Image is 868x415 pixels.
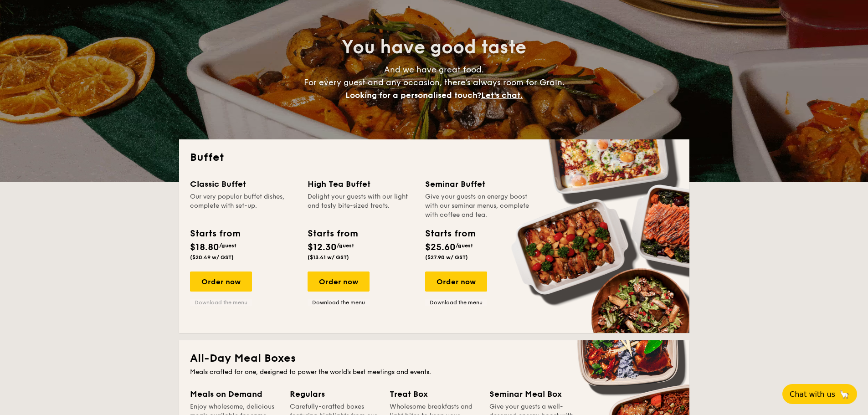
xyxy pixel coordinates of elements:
span: ($27.90 w/ GST) [425,254,468,261]
div: Order now [190,272,252,292]
h2: Buffet [190,150,678,165]
span: And we have great food. For every guest and any occasion, there’s always room for Grain. [304,65,565,100]
div: Order now [308,272,370,292]
span: $18.80 [190,242,219,253]
span: Looking for a personalised touch? [345,90,481,100]
div: Meals crafted for one, designed to power the world's best meetings and events. [190,368,678,377]
div: Starts from [308,227,357,241]
span: ($20.49 w/ GST) [190,254,234,261]
span: You have good taste [342,36,526,58]
span: Chat with us [790,390,835,399]
div: Seminar Meal Box [489,388,578,400]
div: Classic Buffet [190,178,297,190]
a: Download the menu [425,299,487,306]
h2: All-Day Meal Boxes [190,351,678,366]
div: Starts from [190,227,240,241]
div: Our very popular buffet dishes, complete with set-up. [190,192,297,220]
div: Starts from [425,227,475,241]
span: ($13.41 w/ GST) [308,254,349,261]
span: /guest [219,242,236,249]
a: Download the menu [190,299,252,306]
div: Delight your guests with our light and tasty bite-sized treats. [308,192,414,220]
button: Chat with us🦙 [782,384,857,404]
span: 🦙 [839,389,850,400]
div: High Tea Buffet [308,178,414,190]
div: Meals on Demand [190,388,279,400]
a: Download the menu [308,299,370,306]
span: $25.60 [425,242,456,253]
div: Seminar Buffet [425,178,532,190]
span: /guest [456,242,473,249]
span: $12.30 [308,242,337,253]
div: Give your guests an energy boost with our seminar menus, complete with coffee and tea. [425,192,532,220]
span: /guest [337,242,354,249]
div: Order now [425,272,487,292]
span: Let's chat. [481,90,523,100]
div: Regulars [290,388,379,400]
div: Treat Box [390,388,478,400]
